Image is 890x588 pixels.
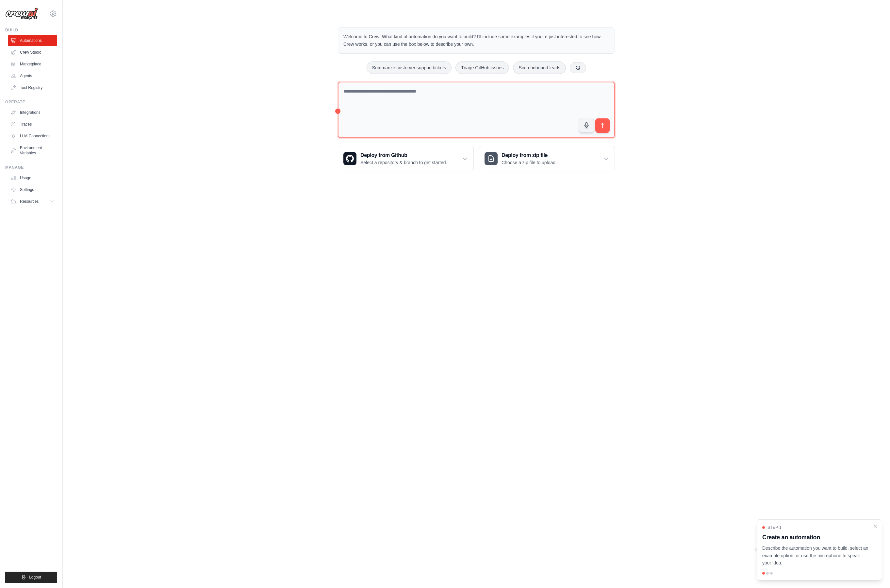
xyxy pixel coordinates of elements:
p: Select a repository & branch to get started. [360,159,447,166]
a: Tool Registry [8,82,57,93]
p: Welcome to Crew! What kind of automation do you want to build? I'll include some examples if you'... [343,33,609,48]
a: Marketplace [8,59,57,69]
button: Logout [5,572,57,583]
span: Resources [20,199,39,204]
span: Logout [29,575,41,580]
div: Manage [5,165,57,170]
a: Traces [8,119,57,130]
button: Triage GitHub issues [455,61,509,74]
a: LLM Connections [8,131,57,141]
p: Choose a zip file to upload. [502,159,557,166]
button: Resources [8,196,57,207]
a: Usage [8,173,57,183]
h3: Deploy from Github [360,151,447,159]
a: Integrations [8,107,57,118]
a: Agents [8,71,57,81]
div: Build [5,27,57,33]
span: Step 1 [767,525,782,530]
iframe: Chat Widget [857,557,890,588]
a: Automations [8,35,57,46]
a: Crew Studio [8,47,57,58]
button: Close walkthrough [873,524,878,529]
a: Settings [8,184,57,195]
button: Score inbound leads [513,61,566,74]
a: Environment Variables [8,143,57,158]
h3: Deploy from zip file [502,151,557,159]
img: Logo [5,8,38,20]
button: Summarize customer support tickets [367,61,452,74]
p: Describe the automation you want to build, select an example option, or use the microphone to spe... [762,545,869,567]
h3: Create an automation [762,533,869,542]
div: Operate [5,99,57,105]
